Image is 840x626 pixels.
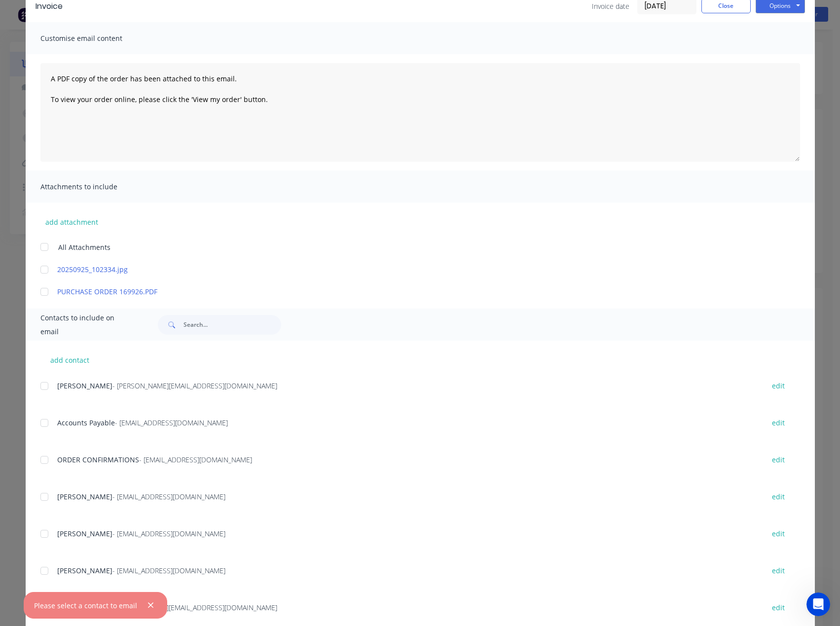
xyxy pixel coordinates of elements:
[40,63,800,162] textarea: A PDF copy of the order has been attached to this email. To view your order online, please click ...
[36,0,63,12] div: Invoice
[57,529,112,538] span: [PERSON_NAME]
[112,381,277,390] span: - [PERSON_NAME][EMAIL_ADDRESS][DOMAIN_NAME]
[766,490,791,503] button: edit
[766,527,791,540] button: edit
[112,529,225,538] span: - [EMAIL_ADDRESS][DOMAIN_NAME]
[139,455,252,464] span: - [EMAIL_ADDRESS][DOMAIN_NAME]
[766,453,791,466] button: edit
[592,1,629,11] span: Invoice date
[806,592,830,616] iframe: Intercom live chat
[766,379,791,392] button: edit
[34,600,137,611] div: Please select a contact to email
[183,315,281,335] input: Search...
[40,180,149,194] span: Attachments to include
[112,603,277,612] span: - [PERSON_NAME][EMAIL_ADDRESS][DOMAIN_NAME]
[115,418,228,427] span: - [EMAIL_ADDRESS][DOMAIN_NAME]
[57,286,754,297] a: PURCHASE ORDER 169926.PDF
[40,214,103,229] button: add attachment
[112,566,225,575] span: - [EMAIL_ADDRESS][DOMAIN_NAME]
[57,455,139,464] span: ORDER CONFIRMATIONS
[57,381,112,390] span: [PERSON_NAME]
[766,564,791,577] button: edit
[40,32,149,45] span: Customise email content
[112,492,225,501] span: - [EMAIL_ADDRESS][DOMAIN_NAME]
[766,601,791,614] button: edit
[57,264,754,275] a: 20250925_102334.jpg
[57,418,115,427] span: Accounts Payable
[57,492,112,501] span: [PERSON_NAME]
[58,242,110,252] span: All Attachments
[766,416,791,429] button: edit
[40,352,100,367] button: add contact
[40,311,134,339] span: Contacts to include on email
[57,566,112,575] span: [PERSON_NAME]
